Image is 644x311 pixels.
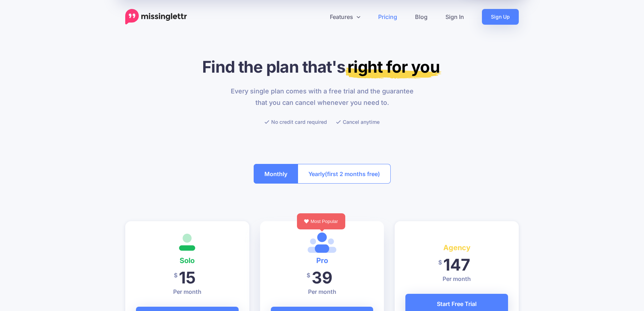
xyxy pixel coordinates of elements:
[405,274,508,283] p: Per month
[436,9,473,25] a: Sign In
[125,9,187,25] a: Home
[345,57,441,79] mark: right for you
[325,168,380,180] span: (first 2 months free)
[254,164,298,184] button: Monthly
[264,117,327,126] li: No credit card required
[438,254,442,271] span: $
[226,86,418,108] p: Every single plan comes with a free trial and the guarantee that you can cancel whenever you need...
[179,268,196,287] span: 15
[174,267,177,283] span: $
[406,9,436,25] a: Blog
[125,57,519,77] h1: Find the plan that's
[482,9,519,25] a: Sign Up
[312,268,332,287] span: 39
[443,255,470,274] span: 147
[271,287,374,296] p: Per month
[405,242,508,253] h4: Agency
[297,213,345,229] div: Most Popular
[136,287,239,296] p: Per month
[336,117,380,126] li: Cancel anytime
[298,164,391,184] button: Yearly(first 2 months free)
[307,267,310,283] span: $
[271,255,374,266] h4: Pro
[369,9,406,25] a: Pricing
[321,9,369,25] a: Features
[136,255,239,266] h4: Solo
